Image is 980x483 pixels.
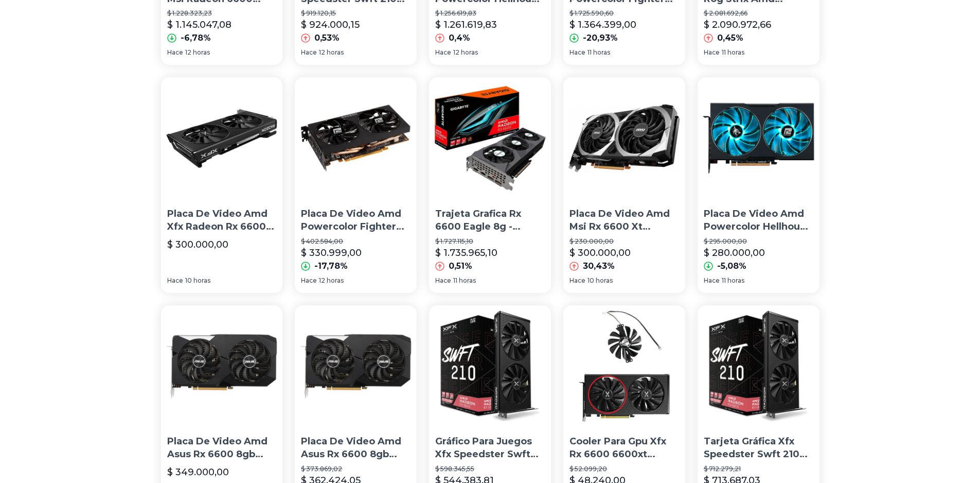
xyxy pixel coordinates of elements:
img: Placa De Video Amd Xfx Radeon Rx 6600xt Series Rx 6600 8gb [161,77,283,199]
span: 11 horas [722,277,744,285]
p: Placa De Video Amd Msi Rx 6600 Xt Radeon Oc 8gb [569,208,679,233]
p: Tarjeta Gráfica Xfx Speedster Swft 210 Radeon Rx 6600 Core 8 [704,435,813,461]
span: 12 horas [319,277,344,285]
a: Trajeta Grafica Rx 6600 Eagle 8g - GigabyteTrajeta Grafica Rx 6600 Eagle 8g - Gigabyte$ 1.727.115... [429,77,551,292]
span: 10 horas [587,277,613,285]
p: $ 330.999,00 [301,246,362,260]
span: 12 horas [453,48,478,57]
p: $ 1.228.323,23 [167,9,277,18]
p: $ 1.145.047,08 [167,18,231,32]
span: Hace [435,48,451,57]
p: Placa De Video Amd Asus Rx 6600 8gb Dual [301,435,411,461]
p: $ 919.120,15 [301,9,411,18]
p: Placa De Video Amd Powercolor Fighter Radeon 6600 Series Rx 6600 Axrx 6600 8gbd6-3dh 8gb [301,208,411,233]
span: 10 horas [185,277,210,285]
a: Placa De Video Amd Msi Rx 6600 Xt Radeon Oc 8gbPlaca De Video Amd Msi Rx 6600 Xt Radeon Oc 8gb$ 2... [563,77,685,292]
p: $ 295.000,00 [704,237,813,246]
p: 0,53% [314,32,340,44]
p: $ 1.364.399,00 [569,18,636,32]
p: Trajeta Grafica Rx 6600 Eagle 8g - Gigabyte [435,208,545,233]
p: $ 1.725.590,60 [569,9,679,18]
p: Placa De Video Amd Xfx Radeon Rx 6600xt Series Rx 6600 8gb [167,208,277,233]
p: 30,43% [583,260,615,272]
p: -20,93% [583,32,618,44]
a: Placa De Video Amd Powercolor Fighter Radeon 6600 Series Rx 6600 Axrx 6600 8gbd6-3dh 8gbPlaca De ... [295,77,417,292]
span: Hace [704,48,720,57]
p: $ 924.000,15 [301,18,360,32]
span: Hace [704,277,720,285]
p: $ 300.000,00 [167,237,228,252]
img: Gráfico Para Juegos Xfx Speedster Swft 210 Radeon Rx 6600 Co [429,305,551,427]
p: $ 349.000,00 [167,465,229,479]
span: Hace [569,48,585,57]
img: Placa De Video Amd Asus Rx 6600 8gb Dual [161,305,283,427]
img: Placa De Video Amd Powercolor Fighter Radeon 6600 Series Rx 6600 Axrx 6600 8gbd6-3dh 8gb [295,77,417,199]
img: Placa De Video Amd Msi Rx 6600 Xt Radeon Oc 8gb [563,77,685,199]
a: Placa De Video Amd Xfx Radeon Rx 6600xt Series Rx 6600 8gbPlaca De Video Amd Xfx Radeon Rx 6600xt... [161,77,283,292]
p: $ 1.261.619,83 [435,18,497,32]
p: 0,4% [449,32,470,44]
span: 11 horas [722,48,744,57]
p: $ 598.345,55 [435,465,545,473]
img: Placa De Video Amd Powercolor Hellhound Rx 6600 Axrx 6600 Xt [698,77,819,199]
span: 11 horas [453,277,476,285]
img: Cooler Para Gpu Xfx Rx 6600 6600xt Speedster Swft 210 - 95mm [563,305,685,427]
p: $ 1.256.619,83 [435,9,545,18]
p: $ 402.584,00 [301,237,411,246]
p: 0,45% [717,32,743,44]
img: Tarjeta Gráfica Xfx Speedster Swft 210 Radeon Rx 6600 Core 8 [698,305,819,427]
p: -6,78% [181,32,211,44]
p: $ 373.869,02 [301,465,411,473]
p: Gráfico Para Juegos Xfx Speedster Swft 210 Radeon Rx 6600 Co [435,435,545,461]
img: Placa De Video Amd Asus Rx 6600 8gb Dual [295,305,417,427]
p: 0,51% [449,260,472,272]
a: Placa De Video Amd Powercolor Hellhound Rx 6600 Axrx 6600 XtPlaca De Video Amd Powercolor Hellhou... [698,77,819,292]
span: 12 horas [319,48,344,57]
p: Placa De Video Amd Asus Rx 6600 8gb Dual [167,435,277,461]
p: -5,08% [717,260,746,272]
p: $ 280.000,00 [704,246,765,260]
p: $ 1.735.965,10 [435,246,497,260]
span: Hace [167,48,183,57]
p: $ 2.090.972,66 [704,18,771,32]
span: Hace [569,277,585,285]
p: $ 2.081.692,66 [704,9,813,18]
p: $ 230.000,00 [569,237,679,246]
span: 11 horas [587,48,610,57]
p: $ 712.279,21 [704,465,813,473]
p: $ 300.000,00 [569,246,631,260]
span: Hace [167,277,183,285]
p: $ 1.727.115,10 [435,237,545,246]
span: Hace [435,277,451,285]
span: Hace [301,48,317,57]
p: -17,78% [314,260,348,272]
p: Cooler Para Gpu Xfx Rx 6600 6600xt Speedster Swft 210 - 95mm [569,435,679,461]
img: Trajeta Grafica Rx 6600 Eagle 8g - Gigabyte [429,77,551,199]
p: Placa De Video Amd Powercolor Hellhound Rx 6600 Axrx 6600 Xt [704,208,813,233]
p: $ 52.099,20 [569,465,679,473]
span: Hace [301,277,317,285]
span: 12 horas [185,48,210,57]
